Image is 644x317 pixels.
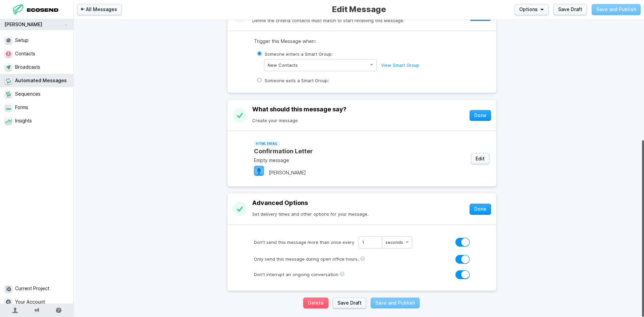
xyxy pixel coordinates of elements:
label: Someone exits a Smart Group: [254,75,489,86]
a: All Messages [77,4,122,15]
label: Someone enters a Smart Group: [254,49,489,59]
p: Trigger this Message when: [254,38,489,45]
div: Define the criteria contacts must match to start receiving this Message. [252,18,465,23]
button: Edit [471,153,489,164]
div: Set delivery times and other options for your message. [252,211,465,217]
div: Create your message [252,118,465,123]
button: Save Draft [333,298,366,309]
h2: Advanced Options [252,199,465,207]
a: View Smart Group [381,62,419,68]
div: Julia D. Kerr [254,166,264,176]
h2: What should this message say? [252,105,465,113]
button: Done [470,204,491,215]
span: HTML Email [254,141,280,146]
select: Trigger this Message when:Someone enters a Smart Group:View Smart GroupSomeone exits a Smart Group: [264,59,377,71]
button: Save Draft [553,4,587,15]
button: Options [515,4,549,15]
span: Options [519,6,538,13]
button: Delete [303,298,328,309]
input: Don't send this message more than once every [359,236,382,249]
div: Don't send this message more than once every [254,236,412,249]
h3: Confirmation Letter [254,147,464,155]
p: [PERSON_NAME] [269,169,306,176]
button: Done [470,110,491,121]
input: Someone enters a Smart Group: [257,51,262,56]
select: Don't send this message more than once every [382,236,412,249]
div: Only send this message during open office hours. [254,257,366,262]
input: Someone exits a Smart Group: [257,78,262,82]
span: Edit Message [329,4,389,15]
div: Don't interrupt an ongoing conversation [254,272,346,277]
p: Empty message [254,157,464,164]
